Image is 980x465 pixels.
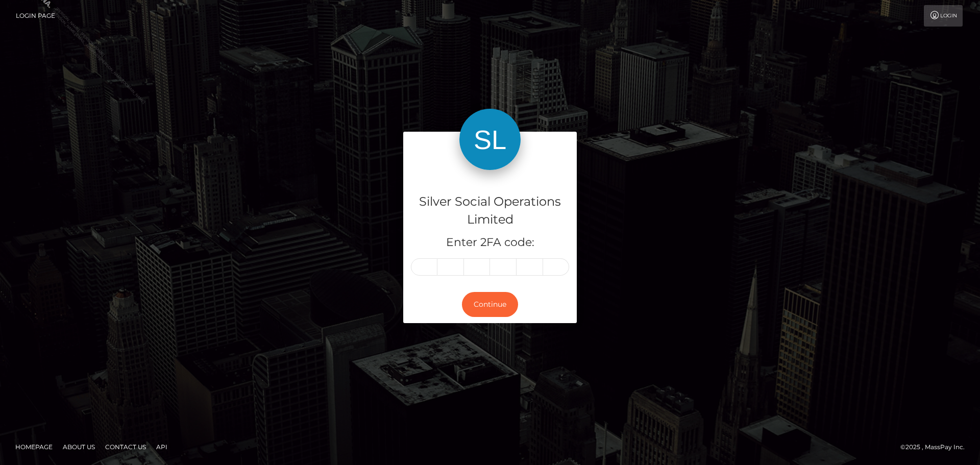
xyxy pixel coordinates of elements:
[16,5,55,27] a: Login Page
[59,439,99,455] a: About Us
[11,439,57,455] a: Homepage
[459,109,521,170] img: Silver Social Operations Limited
[411,235,569,251] h5: Enter 2FA code:
[411,193,569,229] h4: Silver Social Operations Limited
[900,442,972,453] div: © 2025 , MassPay Inc.
[152,439,171,455] a: API
[924,5,963,27] a: Login
[462,292,518,317] button: Continue
[101,439,150,455] a: Contact Us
